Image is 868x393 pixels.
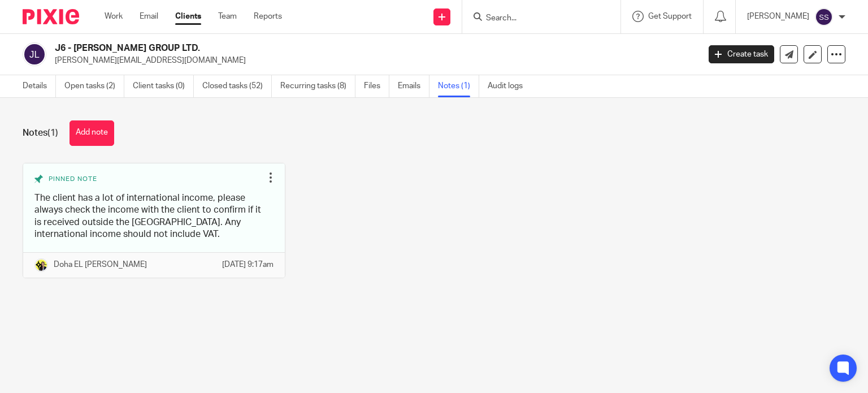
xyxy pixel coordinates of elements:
[747,11,809,22] p: [PERSON_NAME]
[70,120,114,146] button: Add note
[23,42,46,66] img: svg%3E
[280,75,355,97] a: Recurring tasks (8)
[218,11,237,22] a: Team
[133,75,194,97] a: Client tasks (0)
[23,9,79,24] img: Pixie
[55,55,692,66] p: [PERSON_NAME][EMAIL_ADDRESS][DOMAIN_NAME]
[54,259,147,270] p: Doha EL [PERSON_NAME]
[485,14,587,24] input: Search
[23,127,58,139] h1: Notes
[815,8,833,26] img: svg%3E
[175,11,201,22] a: Clients
[140,11,158,22] a: Email
[254,11,282,22] a: Reports
[105,11,123,22] a: Work
[55,42,565,54] h2: J6 - [PERSON_NAME] GROUP LTD.
[364,75,389,97] a: Files
[64,75,124,97] a: Open tasks (2)
[488,75,531,97] a: Audit logs
[222,259,274,270] p: [DATE] 9:17am
[438,75,479,97] a: Notes (1)
[648,12,692,20] span: Get Support
[34,258,48,272] img: Doha-Starbridge.jpg
[23,75,56,97] a: Details
[709,45,774,63] a: Create task
[398,75,429,97] a: Emails
[202,75,272,97] a: Closed tasks (52)
[34,175,262,184] div: Pinned note
[47,128,58,137] span: (1)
